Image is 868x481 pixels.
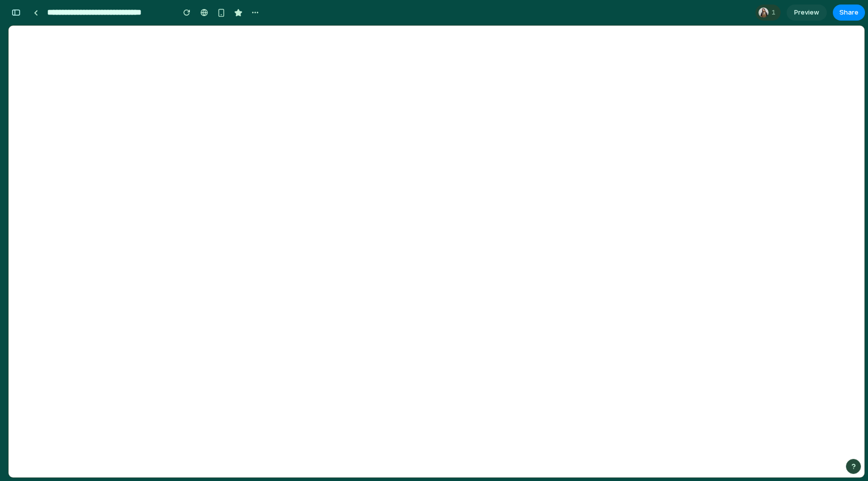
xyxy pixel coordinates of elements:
[755,5,781,21] div: 1
[833,5,865,21] button: Share
[794,8,819,18] span: Preview
[839,8,858,18] span: Share
[772,8,779,18] span: 1
[787,5,827,21] a: Preview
